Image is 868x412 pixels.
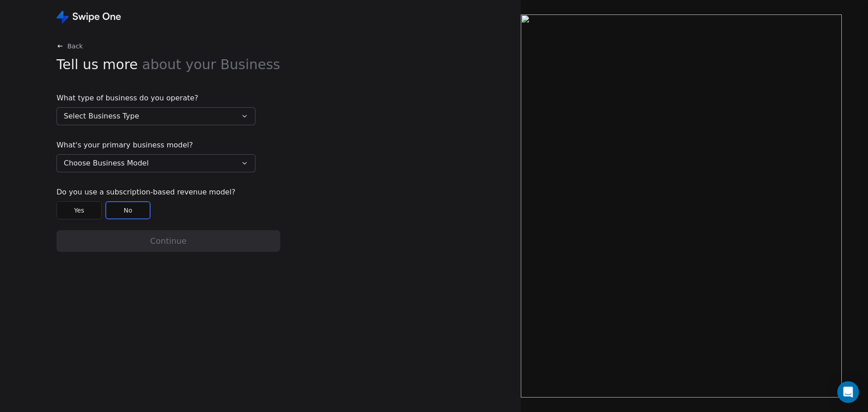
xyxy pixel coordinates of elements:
[57,230,280,252] button: Continue
[57,187,255,198] span: Do you use a subscription-based revenue model?
[837,381,859,403] div: Open Intercom Messenger
[57,140,255,151] span: What's your primary business model?
[57,54,280,75] span: Tell us more
[142,57,280,72] span: about your Business
[64,111,139,122] span: Select Business Type
[64,158,149,169] span: Choose Business Model
[57,93,255,104] span: What type of business do you operate?
[67,42,83,51] span: Back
